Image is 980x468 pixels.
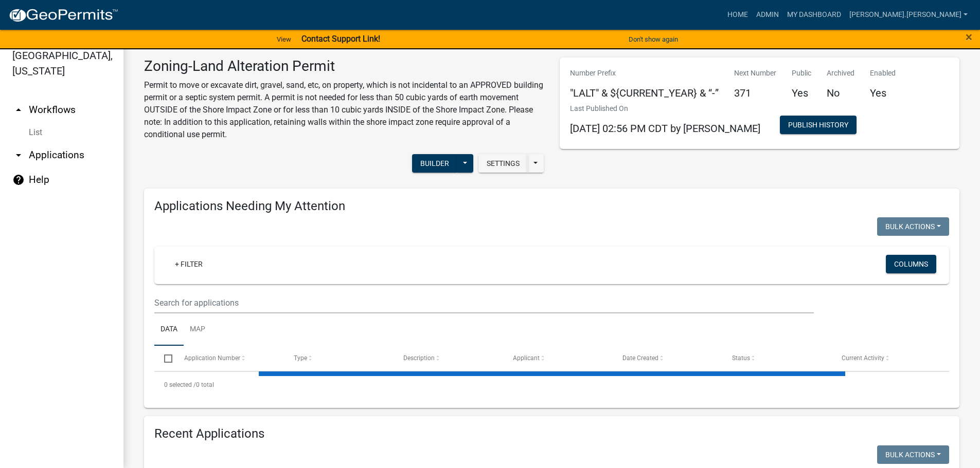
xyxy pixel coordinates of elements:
button: Settings [478,154,528,173]
p: Number Prefix [570,68,719,79]
span: Application Number [184,354,240,362]
datatable-header-cell: Current Activity [832,346,941,370]
button: Close [966,31,972,43]
a: Map [184,313,211,346]
button: Bulk Actions [877,217,949,236]
h5: Yes [870,87,896,99]
span: Description [403,354,435,362]
span: Date Created [622,354,658,362]
p: Enabled [870,68,896,79]
input: Search for applications [154,292,814,313]
i: help [12,174,25,186]
p: Next Number [734,68,776,79]
button: Builder [412,154,457,173]
a: Home [723,5,752,25]
i: arrow_drop_down [12,149,25,161]
h5: 371 [734,87,776,99]
strong: Contact Support Link! [301,34,380,44]
wm-modal-confirm: Workflow Publish History [780,121,857,129]
h5: No [827,87,854,99]
h4: Recent Applications [154,426,949,441]
datatable-header-cell: Applicant [503,346,613,370]
h3: Zoning-Land Alteration Permit [144,58,544,75]
span: 0 selected / [164,381,196,388]
a: Admin [752,5,783,25]
span: [DATE] 02:56 PM CDT by [PERSON_NAME] [570,122,760,135]
h4: Applications Needing My Attention [154,199,949,214]
h5: Yes [792,87,811,99]
datatable-header-cell: Status [722,346,832,370]
a: + Filter [167,255,211,273]
a: My Dashboard [783,5,845,25]
span: Type [294,354,307,362]
span: × [966,30,972,44]
datatable-header-cell: Select [154,346,174,370]
a: View [273,31,295,48]
span: Current Activity [842,354,884,362]
div: 0 total [154,372,949,398]
p: Permit to move or excavate dirt, gravel, sand, etc, on property, which is not incidental to an AP... [144,79,544,141]
datatable-header-cell: Date Created [613,346,722,370]
datatable-header-cell: Type [283,346,393,370]
button: Bulk Actions [877,445,949,464]
p: Last Published On [570,103,760,114]
datatable-header-cell: Description [394,346,503,370]
i: arrow_drop_up [12,104,25,116]
h5: "LALT" & ${CURRENT_YEAR} & “-” [570,87,719,99]
p: Archived [827,68,854,79]
button: Publish History [780,116,857,134]
span: Applicant [513,354,540,362]
p: Public [792,68,811,79]
button: Don't show again [625,31,682,48]
a: [PERSON_NAME].[PERSON_NAME] [845,5,972,25]
datatable-header-cell: Application Number [174,346,283,370]
button: Columns [886,255,936,273]
a: Data [154,313,184,346]
span: Status [732,354,750,362]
